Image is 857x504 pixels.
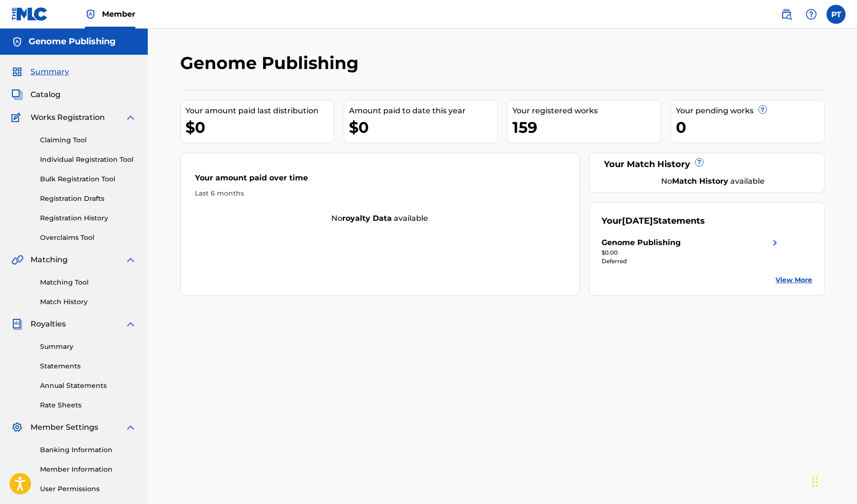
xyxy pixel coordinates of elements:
[676,105,824,117] div: Your pending works
[11,89,23,100] img: Catalog
[31,254,68,266] span: Matching
[769,237,781,248] img: right chevron icon
[40,297,136,307] a: Match History
[40,381,136,391] a: Annual Statements
[125,318,136,330] img: expand
[781,9,792,20] img: search
[11,7,48,21] img: MLC Logo
[613,176,813,187] div: No available
[40,464,136,474] a: Member Information
[125,422,136,433] img: expand
[775,275,812,285] a: View More
[125,254,136,266] img: expand
[759,106,766,113] span: ?
[40,342,136,352] a: Summary
[11,422,23,433] img: Member Settings
[676,117,824,138] div: 0
[40,174,136,184] a: Bulk Registration Tool
[40,155,136,165] a: Individual Registration Tool
[602,237,781,266] a: Genome Publishingright chevron icon$0.00Deferred
[11,318,23,330] img: Royalties
[11,66,23,78] img: Summary
[826,5,846,24] div: User Menu
[180,52,363,74] h2: Genome Publishing
[31,318,66,330] span: Royalties
[11,112,24,123] img: Works Registration
[40,233,136,243] a: Overclaims Tool
[11,254,23,266] img: Matching
[602,257,781,266] div: Deferred
[349,105,497,117] div: Amount paid to date this year
[349,117,497,138] div: $0
[809,458,857,504] iframe: Chat Widget
[602,215,705,227] div: Your Statements
[185,117,334,138] div: $0
[777,5,796,24] a: Public Search
[195,172,565,188] div: Your amount paid over time
[695,158,703,166] span: ?
[602,158,813,171] div: Your Match History
[31,66,69,78] span: Summary
[40,445,136,455] a: Banking Information
[40,194,136,204] a: Registration Drafts
[602,237,681,248] div: Genome Publishing
[512,117,661,138] div: 159
[602,248,781,257] div: $0.00
[11,66,69,78] a: SummarySummary
[31,112,105,123] span: Works Registration
[40,135,136,145] a: Claiming Tool
[802,5,821,24] div: Help
[31,422,98,433] span: Member Settings
[181,213,579,224] div: No available
[622,216,653,226] span: [DATE]
[40,400,136,410] a: Rate Sheets
[195,188,565,198] div: Last 6 months
[512,105,661,117] div: Your registered works
[40,484,136,494] a: User Permissions
[11,89,61,100] a: CatalogCatalog
[31,89,61,100] span: Catalog
[806,9,817,20] img: help
[11,36,23,48] img: Accounts
[85,9,96,20] img: Top Rightsholder
[40,213,136,223] a: Registration History
[812,468,818,496] div: Drag
[125,112,136,123] img: expand
[40,361,136,371] a: Statements
[185,105,334,117] div: Your amount paid last distribution
[672,177,728,186] strong: Match History
[342,214,392,223] strong: royalty data
[40,277,136,287] a: Matching Tool
[29,36,116,47] h5: Genome Publishing
[102,9,135,20] span: Member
